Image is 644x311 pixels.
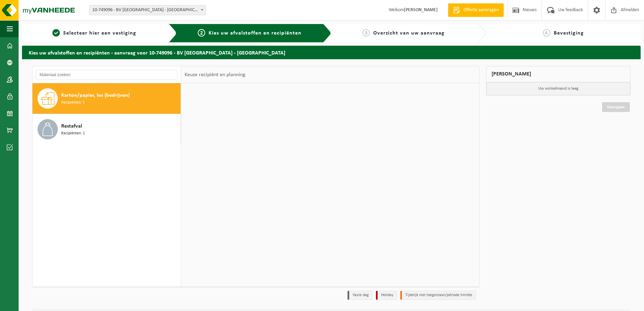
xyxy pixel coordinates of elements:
span: Recipiënten: 1 [61,130,85,137]
span: 10-749096 - BV VETTENBURG - SINT-MARTENS-LATEM [89,5,206,15]
span: Bevestiging [554,30,584,36]
a: Offerte aanvragen [448,3,504,17]
li: Tijdelijk niet toegestaan/période limitée [400,291,476,300]
div: [PERSON_NAME] [486,66,631,82]
span: 1 [52,29,60,37]
span: Overzicht van uw aanvraag [373,30,445,36]
span: Selecteer hier een vestiging [63,30,136,36]
input: Materiaal zoeken [36,70,177,80]
span: 10-749096 - BV VETTENBURG - SINT-MARTENS-LATEM [90,5,206,15]
span: Kies uw afvalstoffen en recipiënten [209,30,302,36]
span: Karton/papier, los (bedrijven) [61,91,130,99]
button: Restafval Recipiënten: 1 [32,114,181,145]
li: Holiday [376,291,397,300]
span: Recipiënten: 1 [61,99,85,106]
li: Vaste dag [348,291,373,300]
h2: Kies uw afvalstoffen en recipiënten - aanvraag voor 10-749096 - BV [GEOGRAPHIC_DATA] - [GEOGRAPHI... [22,46,641,59]
span: 2 [198,29,205,37]
p: Uw winkelmand is leeg [486,82,630,95]
a: Doorgaan [602,102,630,112]
span: Restafval [61,122,82,130]
button: Karton/papier, los (bedrijven) Recipiënten: 1 [32,83,181,114]
span: 3 [362,29,370,37]
strong: [PERSON_NAME] [404,7,438,13]
span: Offerte aanvragen [462,7,500,14]
span: 4 [543,29,550,37]
div: Keuze recipiënt en planning [181,66,249,83]
a: 1Selecteer hier een vestiging [25,29,163,37]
